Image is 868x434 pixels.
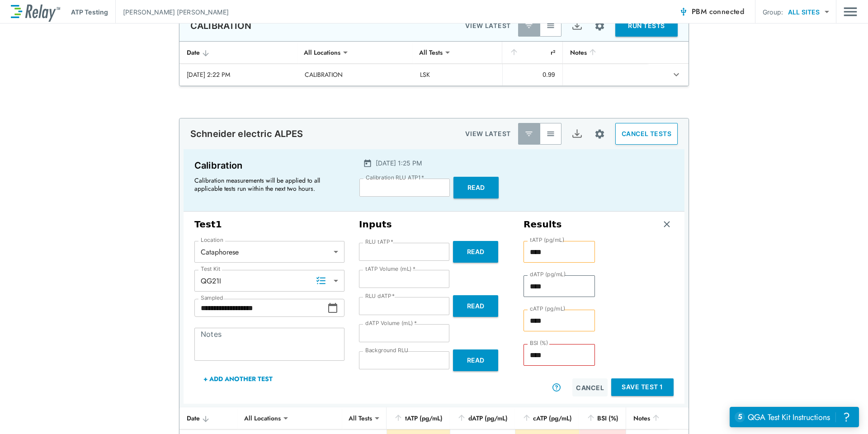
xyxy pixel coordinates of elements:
[594,20,605,32] img: Settings Icon
[394,413,443,424] div: tATP (pg/mL)
[571,20,583,32] img: Export Icon
[669,67,684,82] button: expand row
[588,14,612,38] button: Site setup
[194,272,344,290] div: QG21I
[530,271,566,278] label: dATP (pg/mL)
[571,128,583,140] img: Export Icon
[530,237,565,243] label: tATP (pg/mL)
[510,70,555,79] div: 0.99
[179,42,297,64] th: Date
[365,320,417,326] label: dATP Volume (mL)
[190,20,252,31] p: CALIBRATION
[71,7,108,17] p: ATP Testing
[297,64,413,85] td: CALIBRATION
[413,64,502,85] td: LSK
[297,43,347,61] div: All Locations
[201,266,221,272] label: Test Kit
[566,15,588,37] button: Export
[194,176,339,193] p: Calibration measurements will be applied to all applicable tests run within the next two hours.
[376,158,422,168] p: [DATE] 1:25 PM
[465,20,511,31] p: VIEW LATEST
[509,47,555,58] div: r²
[675,3,748,21] button: PBM connected
[611,378,674,396] button: Save Test 1
[187,70,290,79] div: [DATE] 2:22 PM
[524,21,533,30] img: Latest
[453,295,498,317] button: Read
[615,123,678,145] button: CANCEL TESTS
[572,378,608,396] button: Cancel
[566,123,588,145] button: Export
[179,407,238,429] th: Date
[465,128,511,139] p: VIEW LATEST
[190,128,303,139] p: Schneider electric ALPES
[546,129,555,138] img: View All
[633,413,661,424] div: Notes
[457,413,508,424] div: dATP (pg/mL)
[365,293,395,299] label: RLU dATP
[201,295,223,301] label: Sampled
[588,122,612,146] button: Site setup
[522,413,572,424] div: cATP (pg/mL)
[692,5,744,18] span: PBM
[179,42,689,86] table: sticky table
[662,220,671,229] img: Remove
[365,266,415,272] label: tATP Volume (mL)
[524,219,562,230] h3: Results
[194,158,343,173] p: Calibration
[546,21,555,30] img: View All
[194,243,344,261] div: Cataphorese
[11,2,60,22] img: LuminUltra Relay
[594,128,605,140] img: Settings Icon
[366,175,424,181] label: Calibration RLU ATP1
[844,3,857,20] img: Drawer Icon
[123,7,229,17] p: [PERSON_NAME] [PERSON_NAME]
[365,347,408,354] label: Background RLU
[201,237,223,243] label: Location
[453,349,498,371] button: Read
[238,409,287,427] div: All Locations
[359,219,509,230] h3: Inputs
[530,306,566,312] label: cATP (pg/mL)
[365,239,393,245] label: RLU tATP
[570,47,641,58] div: Notes
[730,407,859,427] iframe: Resource center
[453,241,498,263] button: Read
[586,413,618,424] div: BSI (%)
[194,368,282,390] button: + Add Another Test
[194,299,327,317] input: Choose date, selected date is Oct 3, 2025
[413,43,449,61] div: All Tests
[342,409,378,427] div: All Tests
[524,129,533,138] img: Latest
[679,7,688,16] img: Connected Icon
[844,3,857,20] button: Main menu
[194,219,344,230] h3: Test 1
[530,340,548,346] label: BSI (%)
[453,177,499,198] button: Read
[763,7,783,17] p: Group:
[709,6,745,17] span: connected
[363,159,372,168] img: Calender Icon
[615,15,678,37] button: RUN TESTS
